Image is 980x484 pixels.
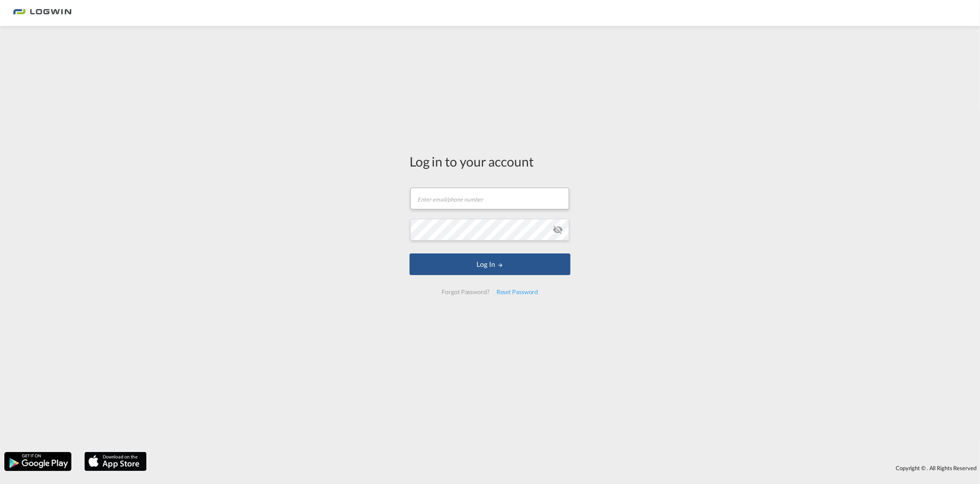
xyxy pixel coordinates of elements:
button: LOGIN [410,253,570,275]
div: Log in to your account [410,152,570,170]
md-icon: icon-eye-off [553,224,563,235]
img: apple.png [83,451,147,472]
div: Copyright © . All Rights Reserved [151,461,980,475]
input: Enter email/phone number [410,188,569,209]
div: Forgot Password? [438,284,493,300]
div: Reset Password [493,284,542,300]
img: google.png [3,451,72,472]
img: 2761ae10d95411efa20a1f5e0282d2d7.png [13,3,71,23]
